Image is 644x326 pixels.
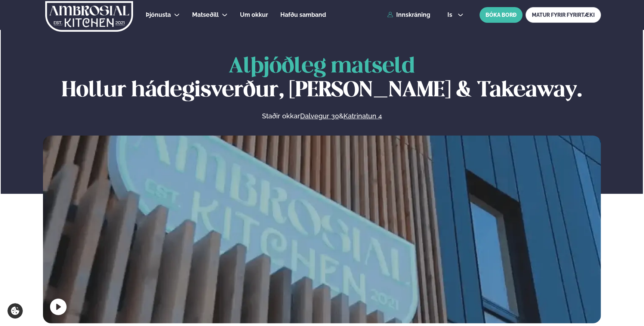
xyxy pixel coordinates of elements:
[280,11,326,18] span: Hafðu samband
[146,10,171,19] a: Þjónusta
[229,56,415,77] span: Alþjóðleg matseld
[181,112,463,121] p: Staðir okkar &
[240,11,268,18] span: Um okkur
[280,10,326,19] a: Hafðu samband
[192,10,219,19] a: Matseðill
[526,7,601,23] a: MATUR FYRIR FYRIRTÆKI
[240,10,268,19] a: Um okkur
[7,303,23,319] a: Cookie settings
[192,11,219,18] span: Matseðill
[146,11,171,18] span: Þjónusta
[441,12,469,18] button: is
[480,7,523,23] button: BÓKA BORÐ
[447,12,455,18] span: is
[300,112,339,121] a: Dalvegur 30
[387,12,430,18] a: Innskráning
[343,112,382,121] a: Katrinatun 4
[43,55,601,103] h1: Hollur hádegisverður, [PERSON_NAME] & Takeaway.
[44,1,134,32] img: logo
